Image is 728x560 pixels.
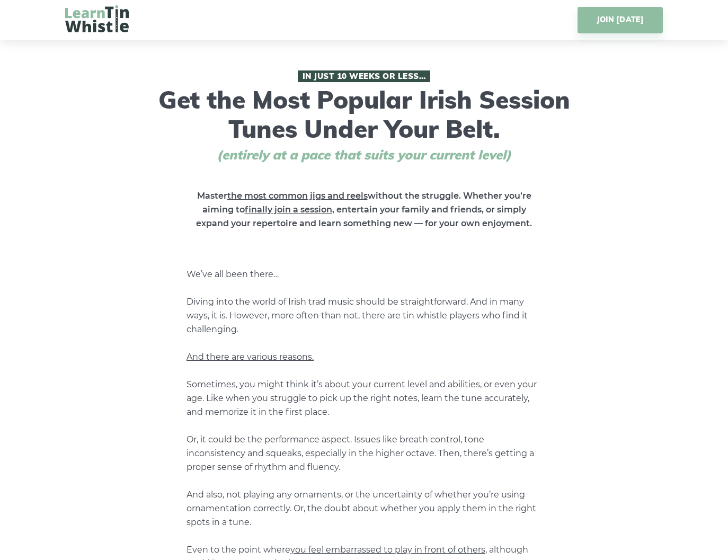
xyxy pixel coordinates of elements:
img: LearnTinWhistle.com [65,5,129,32]
span: In Just 10 Weeks or Less… [298,70,430,82]
span: finally join a session [245,205,332,215]
h1: Get the Most Popular Irish Session Tunes Under Your Belt. [155,70,573,163]
span: (entirely at a pace that suits your current level) [197,147,531,163]
span: And there are various reasons. [187,352,314,362]
span: the most common jigs and reels [227,191,368,201]
a: JOIN [DATE] [578,7,663,33]
span: you feel embarrassed to play in front of others [290,545,485,555]
strong: Master without the struggle. Whether you’re aiming to , entertain your family and friends, or sim... [196,191,532,228]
